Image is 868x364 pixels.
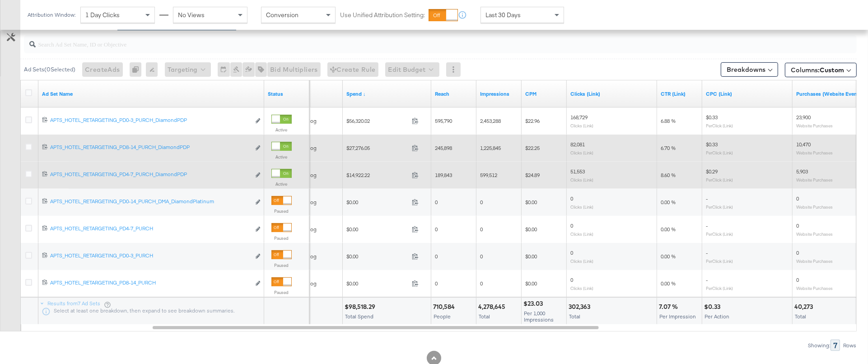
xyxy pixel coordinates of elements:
[271,208,292,214] label: Paused
[346,253,408,260] span: $0.00
[435,90,473,98] a: The number of people your ad was served to.
[706,258,733,264] sub: Per Click (Link)
[523,299,546,308] div: $23.03
[796,141,811,148] span: 10,470
[706,195,708,202] span: -
[271,181,292,187] label: Active
[50,171,250,180] a: APTS_HOTEL_RETARGETING_PD4-7_PURCH_DiamondPDP
[50,252,250,261] a: APTS_HOTEL_RETARGETING_PD0-3_PURCH
[661,117,676,124] span: 6.88 %
[525,253,537,260] span: $0.00
[50,171,250,178] div: APTS_HOTEL_RETARGETING_PD4-7_PURCH_DiamondPDP
[271,235,292,241] label: Paused
[706,90,789,98] a: The average cost for each link click you've received from your ad.
[525,90,563,98] a: The average cost you've paid to have 1,000 impressions of your ad.
[570,249,573,256] span: 0
[796,123,833,128] sub: Website Purchases
[796,222,799,229] span: 0
[50,144,250,153] a: APTS_HOTEL_RETARGETING_PD8-14_PURCH_DiamondPDP
[346,145,408,151] span: $27,276.05
[661,280,676,287] span: 0.00 %
[706,222,708,229] span: -
[485,11,521,19] span: Last 30 Days
[266,11,299,19] span: Conversion
[435,280,438,287] span: 0
[50,279,250,286] div: APTS_HOTEL_RETARGETING_PD8-14_PURCH
[42,90,261,98] a: Your Ad Set name.
[569,303,593,311] div: 302,363
[130,62,146,77] div: 0
[346,90,428,98] a: The total amount spent to date.
[345,303,378,311] div: $98,518.29
[346,199,408,205] span: $0.00
[570,204,593,210] sub: Clicks (Link)
[525,145,540,151] span: $22.25
[271,289,292,295] label: Paused
[27,12,76,18] div: Attribution Window:
[50,225,250,232] div: APTS_HOTEL_RETARGETING_PD4-7_PURCH
[661,253,676,260] span: 0.00 %
[706,249,708,256] span: -
[661,90,699,98] a: The number of clicks received on a link in your ad divided by the number of impressions.
[570,231,593,237] sub: Clicks (Link)
[50,117,250,124] div: APTS_HOTEL_RETARGETING_PD0-3_PURCH_DiamondPDP
[570,141,585,148] span: 82,081
[268,90,306,98] a: Shows the current state of your Ad Set.
[346,117,408,124] span: $56,320.02
[525,117,540,124] span: $22.96
[796,285,833,291] sub: Website Purchases
[271,262,292,268] label: Paused
[50,279,250,289] a: APTS_HOTEL_RETARGETING_PD8-14_PURCH
[24,65,75,74] div: Ad Sets ( 0 Selected)
[525,172,540,178] span: $24.89
[796,114,811,121] span: 23,900
[346,172,408,178] span: $14,922.22
[706,114,718,121] span: $0.33
[435,226,438,233] span: 0
[435,172,452,178] span: 189,843
[796,150,833,155] sub: Website Purchases
[706,123,733,128] sub: Per Click (Link)
[706,168,718,175] span: $0.29
[570,222,573,229] span: 0
[346,226,408,233] span: $0.00
[820,66,844,74] span: Custom
[50,144,250,151] div: APTS_HOTEL_RETARGETING_PD8-14_PURCH_DiamondPDP
[178,11,205,19] span: No Views
[435,145,452,151] span: 245,898
[434,313,451,320] span: People
[706,141,718,148] span: $0.33
[831,340,840,351] div: 7
[525,226,537,233] span: $0.00
[706,276,708,283] span: -
[480,117,501,124] span: 2,453,288
[480,172,497,178] span: 599,512
[570,90,653,98] a: The number of clicks on links appearing on your ad or Page that direct people to your sites off F...
[50,225,250,234] a: APTS_HOTEL_RETARGETING_PD4-7_PURCH
[570,258,593,264] sub: Clicks (Link)
[345,313,373,320] span: Total Spend
[796,276,799,283] span: 0
[340,11,425,19] label: Use Unified Attribution Setting:
[50,117,250,126] a: APTS_HOTEL_RETARGETING_PD0-3_PURCH_DiamondPDP
[435,253,438,260] span: 0
[659,303,681,311] div: 7.07 %
[36,32,780,49] input: Search Ad Set Name, ID or Objective
[570,285,593,291] sub: Clicks (Link)
[796,177,833,182] sub: Website Purchases
[480,280,483,287] span: 0
[50,198,250,207] a: APTS_HOTEL_RETARGETING_PD0-14_PURCH_DMA_DiamondPlatinum
[705,313,729,320] span: Per Action
[525,199,537,205] span: $0.00
[435,117,452,124] span: 595,790
[346,280,408,287] span: $0.00
[570,195,573,202] span: 0
[661,172,676,178] span: 8.60 %
[570,276,573,283] span: 0
[796,195,799,202] span: 0
[480,199,483,205] span: 0
[659,313,696,320] span: Per Impression
[569,313,580,320] span: Total
[706,177,733,182] sub: Per Click (Link)
[661,199,676,205] span: 0.00 %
